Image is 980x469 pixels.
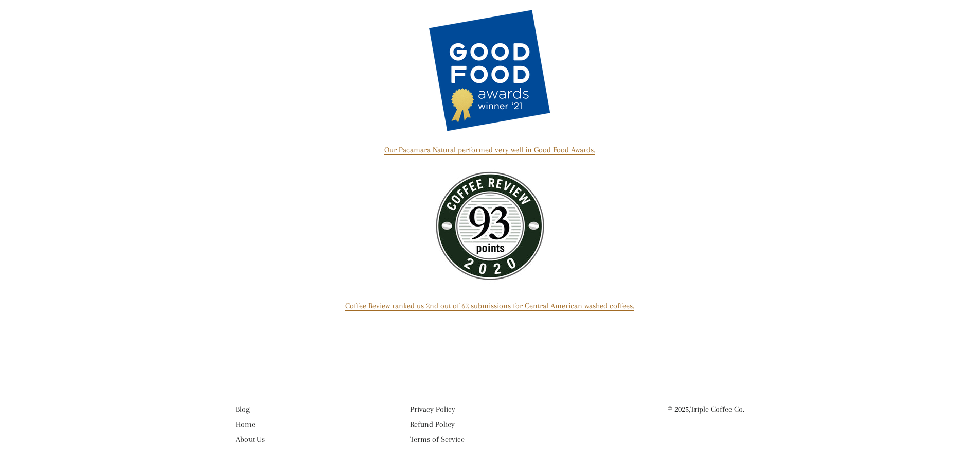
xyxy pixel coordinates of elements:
[410,420,455,429] a: Refund Policy
[690,405,744,414] a: Triple Coffee Co.
[236,405,250,414] a: Blog
[428,9,551,132] img: 2021_Good_Food_Award_Winner_240x240.png
[236,420,255,429] a: Home
[410,435,465,444] a: Terms of Service
[428,164,551,288] img: CR_2020_93_HD_240x240.jpg
[384,145,595,155] a: Our Pacamara Natural performed very well in Good Food Awards.
[410,405,455,414] a: Privacy Policy
[236,435,265,444] a: About Us
[345,301,634,311] a: Coffee Review ranked us 2nd out of 62 submissions for Central American washed coffees.
[585,403,744,416] p: © 2025,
